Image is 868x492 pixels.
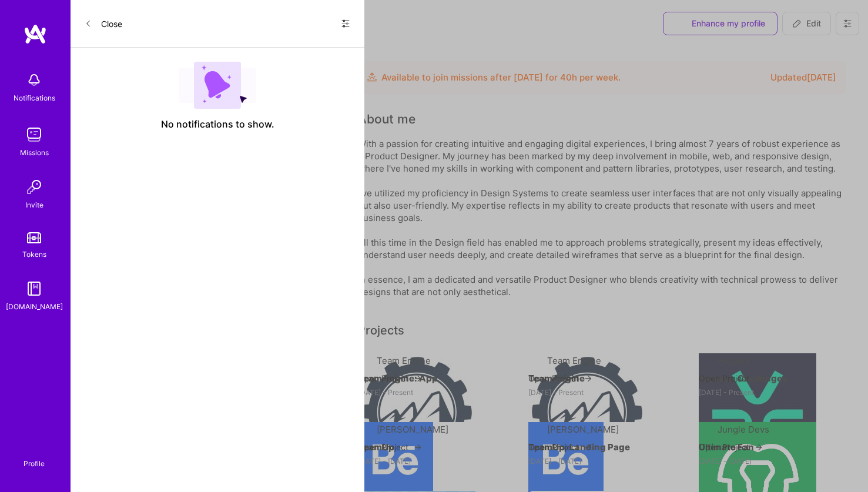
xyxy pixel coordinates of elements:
img: Invite [22,175,46,199]
img: guide book [22,277,46,300]
img: logo [24,24,47,45]
div: Profile [24,457,45,468]
span: No notifications to show. [161,118,274,130]
img: teamwork [22,123,46,146]
img: empty [179,62,256,109]
div: Invite [25,199,43,211]
div: Notifications [14,92,55,104]
div: Missions [20,146,49,159]
a: Profile [19,445,49,468]
div: [DOMAIN_NAME] [6,300,63,313]
img: bell [22,68,46,92]
button: Close [85,14,122,33]
div: Tokens [22,248,46,260]
img: tokens [27,232,41,243]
